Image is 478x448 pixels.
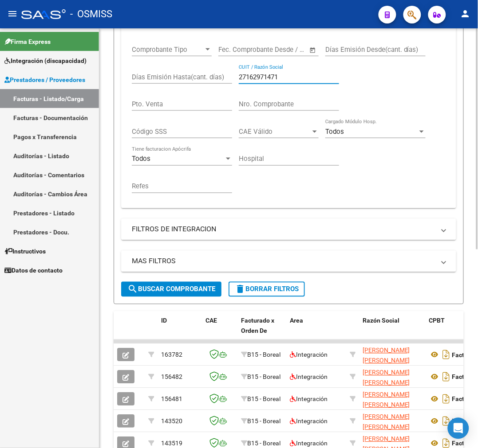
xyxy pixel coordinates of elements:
mat-icon: menu [7,8,18,19]
span: Integración [290,374,328,381]
span: Integración (discapacidad) [4,56,87,66]
span: Integración [290,418,328,425]
div: Open Intercom Messenger [448,418,469,439]
datatable-header-cell: Facturado x Orden De [237,312,286,351]
span: 143520 [161,418,182,425]
span: B15 - Boreal [247,351,280,358]
span: [PERSON_NAME] [PERSON_NAME] [363,391,410,409]
span: Todos [132,155,150,163]
button: Buscar Comprobante [121,282,221,297]
div: 27162971471 [363,412,422,431]
span: 156482 [161,374,182,381]
span: B15 - Boreal [247,440,280,447]
span: Prestadores / Proveedores [4,75,85,85]
span: B15 - Boreal [247,418,280,425]
i: Descargar documento [441,392,452,406]
div: 27162971471 [363,368,422,386]
i: Descargar documento [441,414,452,429]
mat-expansion-panel-header: FILTROS DE INTEGRACION [121,219,456,240]
span: Integración [290,440,328,447]
button: Borrar Filtros [229,282,305,297]
span: 163782 [161,351,182,358]
span: Datos de contacto [4,265,63,275]
div: 27162971471 [363,390,422,409]
span: Facturado x Orden De [241,317,274,335]
span: CPBT [429,317,445,324]
mat-icon: delete [235,284,245,295]
span: Razón Social [363,317,399,324]
span: Integración [290,396,328,403]
span: [PERSON_NAME] [PERSON_NAME] [363,413,410,431]
span: ID [161,317,167,324]
span: 156481 [161,396,182,403]
button: Open calendar [308,45,318,55]
span: [PERSON_NAME] [PERSON_NAME] [363,369,410,386]
i: Descargar documento [441,348,452,362]
span: Borrar Filtros [235,285,299,293]
datatable-header-cell: Area [286,312,346,351]
span: - OSMISS [70,4,112,24]
mat-panel-title: FILTROS DE INTEGRACION [132,225,435,234]
div: 27162971471 [363,346,422,364]
span: Instructivos [4,246,46,256]
input: Start date [218,46,247,54]
mat-icon: search [127,284,138,295]
datatable-header-cell: Razón Social [359,312,426,351]
span: CAE Válido [239,128,311,136]
datatable-header-cell: ID [158,312,202,351]
span: [PERSON_NAME] [PERSON_NAME] [363,347,410,364]
span: Buscar Comprobante [127,285,215,293]
span: B15 - Boreal [247,396,280,403]
span: 143519 [161,440,182,447]
datatable-header-cell: CAE [202,312,237,351]
mat-panel-title: MAS FILTROS [132,257,435,266]
span: Comprobante Tipo [132,46,204,54]
i: Descargar documento [441,370,452,384]
span: Integración [290,351,328,358]
span: CAE [205,317,217,324]
input: End date [255,46,298,54]
mat-icon: person [460,8,471,19]
span: Firma Express [4,37,51,47]
mat-expansion-panel-header: MAS FILTROS [121,251,456,272]
span: B15 - Boreal [247,374,280,381]
span: Todos [325,128,344,136]
span: Area [290,317,303,324]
